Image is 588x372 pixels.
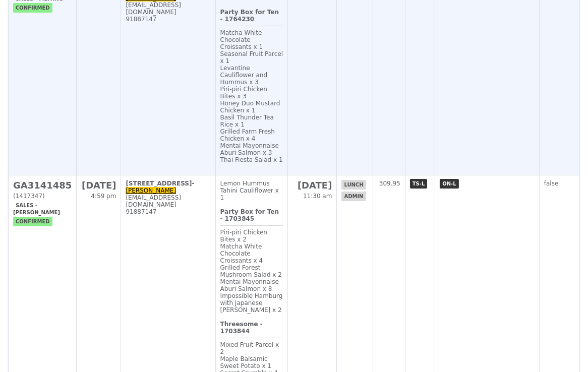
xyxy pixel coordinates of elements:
a: [PERSON_NAME] [126,187,176,194]
span: Sales - [PERSON_NAME] [13,201,63,217]
span: confirmed [13,3,52,13]
span: Matcha White Chocolate Croissants x 1 [220,29,263,50]
span: Piri‑piri Chicken Bites x 3 [220,86,267,100]
span: lunch [341,180,366,190]
b: Party Box for Ten - 1764230 [220,9,279,23]
span: confirmed [13,217,52,226]
span: 309.95 [379,180,400,187]
div: [STREET_ADDRESS]- [126,180,210,187]
span: Thai Fiesta Salad x 1 [220,156,283,163]
div: [EMAIL_ADDRESS][DOMAIN_NAME] [126,194,210,208]
span: Impossible Hamburg with Japanese [PERSON_NAME] x 2 [220,292,283,314]
b: Threesome - 1703844 [220,321,263,335]
span: ON-L [440,179,458,189]
span: TS-L [410,179,428,189]
span: Seasonal Fruit Parcel x 1 [220,50,283,65]
span: Basil Thunder Tea Rice x 1 [220,114,274,128]
span: admin [341,192,366,201]
span: Mentai Mayonnaise Aburi Salmon x 3 [220,142,279,156]
div: [EMAIL_ADDRESS][DOMAIN_NAME] [126,2,210,16]
span: 4:59 pm [91,193,116,200]
span: Grilled Forest Mushroom Salad x 2 [220,264,282,278]
h2: GA3141485 [13,180,72,191]
div: ⁠Lemon Hummus Tahini Cauliflower x 1 [220,180,283,201]
h2: [DATE] [292,180,332,191]
span: Honey Duo Mustard Chicken x 1 [220,100,280,114]
span: false [544,180,559,187]
span: 11:30 am [303,193,332,200]
div: (1417347) [13,193,72,200]
div: 91887147 [126,208,210,215]
h2: [DATE] [81,180,116,191]
span: Mentai Mayonnaise Aburi Salmon x 8 [220,278,279,292]
div: 91887147 [126,16,210,23]
span: Mixed Fruit Parcel x 2 [220,341,279,355]
span: Matcha White Chocolate Croissants x 4 [220,243,263,264]
span: Grilled Farm Fresh Chicken x 4 [220,128,275,142]
span: ⁠Maple Balsamic Sweet Potato x 1 [220,355,271,369]
span: Levantine Cauliflower and Hummus x 3 [220,65,267,86]
span: Piri‑piri Chicken Bites x 2 [220,229,267,243]
b: Party Box for Ten - 1703845 [220,208,279,222]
